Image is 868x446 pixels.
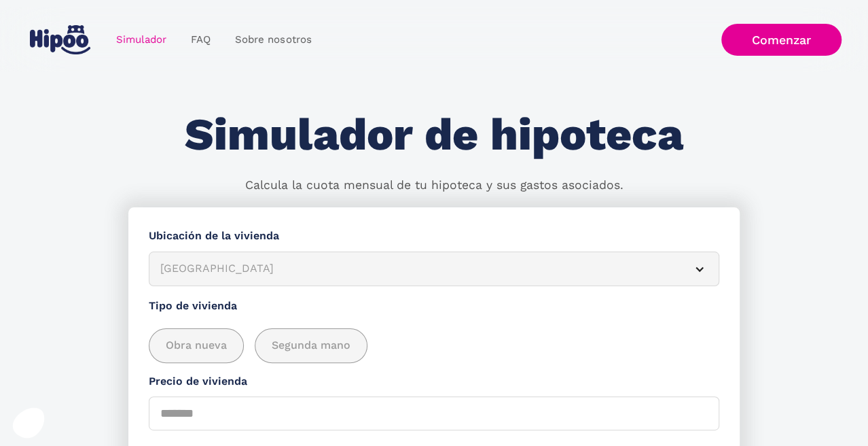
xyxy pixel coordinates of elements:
h1: Simulador de hipoteca [185,110,683,160]
article: [GEOGRAPHIC_DATA] [149,252,719,286]
a: FAQ [179,27,223,53]
label: Precio de vivienda [149,373,719,390]
div: [GEOGRAPHIC_DATA] [160,260,675,277]
a: Comenzar [721,24,842,56]
a: home [26,20,93,60]
p: Calcula la cuota mensual de tu hipoteca y sus gastos asociados. [245,177,623,194]
span: Segunda mano [272,337,350,354]
label: Tipo de vivienda [149,298,719,315]
span: Obra nueva [166,337,227,354]
label: Ubicación de la vivienda [149,228,719,245]
a: Sobre nosotros [223,27,323,53]
a: Simulador [104,27,179,53]
div: add_description_here [149,328,719,363]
